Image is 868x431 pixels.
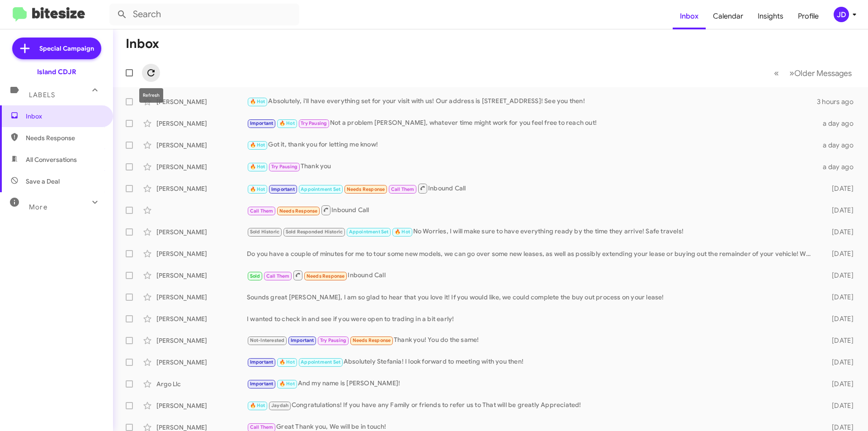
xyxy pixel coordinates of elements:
span: Call Them [391,186,415,192]
span: Important [250,381,274,387]
a: Profile [791,3,826,29]
div: Inbound Call [247,270,817,281]
span: Try Pausing [301,120,327,126]
span: Older Messages [794,68,852,78]
span: Needs Response [347,186,385,192]
span: 🔥 Hot [279,381,295,387]
div: Do you have a couple of minutes for me to tour some new models, we can go over some new leases, a... [247,249,817,258]
div: [PERSON_NAME] [156,141,247,150]
div: [PERSON_NAME] [156,358,247,367]
div: [DATE] [817,271,861,280]
span: 🔥 Hot [250,142,265,148]
span: Call Them [266,273,290,279]
span: Call Them [250,424,274,430]
div: Thank you! You do the same! [247,335,817,346]
div: [PERSON_NAME] [156,314,247,323]
div: Congratulations! If you have any Family or friends to refer us to That will be greatly Appreciated! [247,400,817,411]
a: Calendar [706,3,750,29]
div: [DATE] [817,227,861,237]
div: [PERSON_NAME] [156,184,247,193]
span: 🔥 Hot [279,359,295,365]
div: 3 hours ago [817,97,861,106]
div: Refresh [139,88,163,103]
span: Needs Response [279,208,318,214]
div: Argo Llc [156,379,247,388]
span: Sold [250,273,260,279]
div: Got it, thank you for letting me know! [247,140,817,150]
span: Not-Interested [250,337,285,343]
div: Inbound Call [247,183,817,194]
button: Previous [769,64,784,82]
span: Labels [29,91,55,99]
span: Inbox [26,112,103,121]
div: [PERSON_NAME] [156,227,247,237]
span: 🔥 Hot [279,120,295,126]
span: » [789,67,794,79]
div: Absolutely, i'll have everything set for your visit with us! Our address is [STREET_ADDRESS]! See... [247,96,817,107]
span: Needs Response [26,133,103,142]
span: 🔥 Hot [395,229,410,235]
div: [DATE] [817,184,861,193]
div: No Worries, I will make sure to have everything ready by the time they arrive! Safe travels! [247,227,817,237]
button: JD [826,7,858,22]
span: Important [250,359,274,365]
div: Absolutely Stefania! I look forward to meeting with you then! [247,357,817,367]
div: [PERSON_NAME] [156,401,247,410]
div: a day ago [817,119,861,128]
span: Save a Deal [26,177,60,186]
div: [DATE] [817,206,861,215]
div: [DATE] [817,401,861,410]
nav: Page navigation example [769,64,857,82]
span: 🔥 Hot [250,403,265,408]
span: Try Pausing [271,164,297,170]
a: Insights [750,3,791,29]
span: « [774,67,779,79]
span: Sold Responded Historic [286,229,343,235]
div: [PERSON_NAME] [156,249,247,258]
div: a day ago [817,141,861,150]
span: Appointment Set [349,229,389,235]
div: [PERSON_NAME] [156,293,247,302]
input: Search [109,4,299,25]
a: Inbox [673,3,706,29]
h1: Inbox [126,37,159,51]
span: Call Them [250,208,274,214]
div: a day ago [817,162,861,171]
span: Important [271,186,295,192]
div: I wanted to check in and see if you were open to trading in a bit early! [247,314,817,323]
span: 🔥 Hot [250,164,265,170]
a: Special Campaign [12,38,101,59]
button: Next [784,64,857,82]
div: Sounds great [PERSON_NAME], I am so glad to hear that you love it! If you would like, we could co... [247,293,817,302]
div: [PERSON_NAME] [156,119,247,128]
div: [PERSON_NAME] [156,97,247,106]
span: More [29,203,47,211]
div: [DATE] [817,336,861,345]
div: [PERSON_NAME] [156,336,247,345]
div: Inbound Call [247,204,817,216]
div: Island CDJR [37,67,76,76]
div: Not a problem [PERSON_NAME], whatever time might work for you feel free to reach out! [247,118,817,128]
span: Sold Historic [250,229,280,235]
span: Important [250,120,274,126]
div: JD [834,7,849,22]
div: [DATE] [817,379,861,388]
div: [DATE] [817,358,861,367]
span: Appointment Set [301,186,340,192]
span: 🔥 Hot [250,99,265,104]
span: Needs Response [353,337,391,343]
div: Thank you [247,161,817,172]
span: All Conversations [26,155,77,164]
div: And my name is [PERSON_NAME]! [247,379,817,389]
div: [DATE] [817,293,861,302]
span: Jaydah [271,403,288,408]
span: Try Pausing [320,337,346,343]
div: [PERSON_NAME] [156,271,247,280]
span: Important [291,337,314,343]
span: 🔥 Hot [250,186,265,192]
div: [DATE] [817,314,861,323]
